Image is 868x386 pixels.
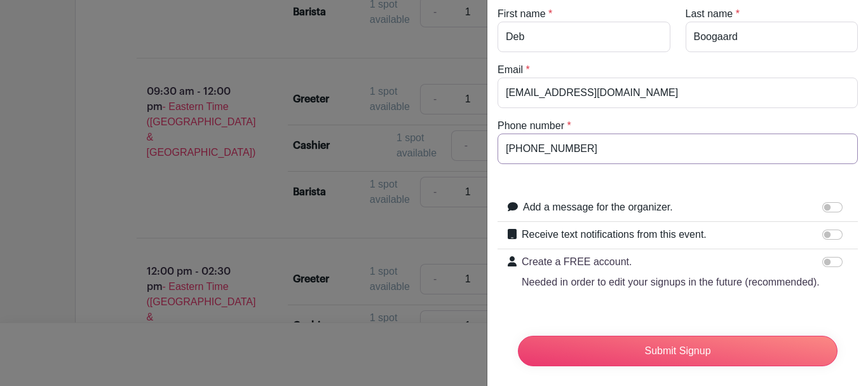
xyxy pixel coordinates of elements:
[518,336,837,366] input: Submit Signup
[498,62,523,78] label: Email
[522,254,820,270] p: Create a FREE account.
[522,275,820,290] p: Needed in order to edit your signups in the future (recommended).
[522,227,707,242] label: Receive text notifications from this event.
[523,200,673,215] label: Add a message for the organizer.
[498,6,546,22] label: First name
[686,6,733,22] label: Last name
[498,118,564,134] label: Phone number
